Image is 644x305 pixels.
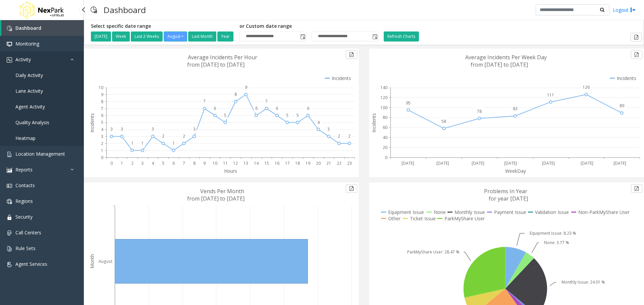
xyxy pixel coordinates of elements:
text: 3 [101,134,103,139]
h5: or Custom date range [239,23,379,29]
text: 0 [101,155,103,160]
img: 'icon' [7,262,12,267]
text: 11 [223,160,228,166]
text: 5 [297,112,299,118]
span: Security [15,214,33,220]
text: 4 [101,127,104,132]
text: 1 [172,140,175,146]
text: Problems In Year [484,187,527,195]
img: 'icon' [7,42,12,47]
text: 5 [286,112,288,118]
button: Week [112,31,130,42]
text: 9 [245,84,247,90]
text: 80 [383,115,387,120]
img: 'icon' [7,57,12,63]
img: 'icon' [7,152,12,157]
text: 2 [348,133,351,139]
text: 83 [513,106,518,111]
text: 58 [441,119,446,124]
text: 5 [224,112,226,118]
text: 3 [327,126,330,132]
text: 1 [121,160,123,166]
text: Hours [224,168,237,174]
img: 'icon' [7,183,12,188]
span: Toggle popup [371,32,378,41]
text: 1 [131,140,133,146]
text: 7 [101,106,103,111]
text: [DATE] [542,160,555,166]
span: Lane Activity [15,88,43,94]
text: Monthly Issue: 24.01 % [561,279,605,285]
text: 78 [477,108,482,114]
text: Incidents [371,113,377,133]
text: 19 [306,160,310,166]
text: Month [89,254,95,269]
text: 3 [141,160,144,166]
button: Year [217,31,233,42]
a: Dashboard [1,20,84,36]
text: 2 [183,133,185,139]
text: 13 [244,160,248,166]
span: Reports [15,166,33,173]
span: Location Management [15,151,65,157]
text: 111 [547,92,554,98]
text: 20 [383,145,387,150]
img: pageIcon [91,2,97,18]
text: for year [DATE] [489,195,528,202]
img: 'icon' [7,167,12,173]
text: 3 [152,126,154,132]
span: Dashboard [15,25,41,31]
text: 3 [193,126,196,132]
img: logout [630,6,636,13]
text: Equipment Issue: 8.23 % [530,230,576,236]
text: [DATE] [581,160,593,166]
button: Export to pdf [631,184,642,193]
text: 1 [141,140,144,146]
text: 6 [172,160,175,166]
text: 8 [234,91,237,97]
button: Export to pdf [346,184,357,193]
text: 14 [254,160,259,166]
text: 5 [162,160,164,166]
text: 5 [101,120,103,125]
text: 12 [233,160,238,166]
text: 6 [255,105,258,111]
text: 6 [214,105,216,111]
text: Vends Per Month [200,187,244,195]
text: 22 [337,160,341,166]
text: 40 [383,135,387,140]
text: 95 [406,100,411,106]
button: Last 2 Weeks [131,31,163,42]
img: 'icon' [7,199,12,204]
button: [DATE] [91,31,111,42]
text: 3 [110,126,113,132]
span: Activity [15,56,31,63]
text: 4 [152,160,154,166]
span: Heatmap [15,135,36,141]
button: Last Month [188,31,216,42]
text: ParkMyShare User: 28.47 % [407,249,460,255]
h5: Select specific date range [91,23,234,29]
a: Logout [613,6,636,13]
text: 4 [317,120,320,125]
text: from [DATE] to [DATE] [187,195,245,202]
text: 0 [110,160,113,166]
text: 17 [285,160,290,166]
text: [DATE] [472,160,484,166]
text: 18 [295,160,300,166]
button: Export to pdf [631,50,642,59]
text: 60 [383,125,387,130]
text: August [99,258,112,264]
img: 'icon' [7,215,12,220]
span: Regions [15,198,33,204]
span: Monitoring [15,41,39,47]
text: 6 [307,105,309,111]
text: 89 [620,103,624,108]
h3: Dashboard [100,2,149,18]
text: 7 [265,98,268,104]
text: 6 [276,105,278,111]
text: 9 [203,160,206,166]
text: 6 [101,112,103,118]
text: 0 [385,155,387,160]
span: Call Centers [15,229,41,236]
